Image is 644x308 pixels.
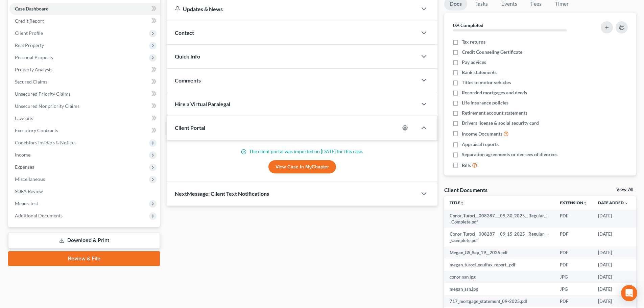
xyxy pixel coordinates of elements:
[8,251,160,266] a: Review & File
[9,76,160,88] a: Secured Claims
[462,99,508,106] span: Life insurance policies
[593,271,634,283] td: [DATE]
[462,151,557,158] span: Separation agreements or decrees of divorces
[15,67,52,72] span: Property Analysis
[616,187,633,192] a: View All
[9,15,160,27] a: Credit Report
[268,160,336,174] a: View Case in MyChapter
[554,210,593,228] td: PDF
[9,112,160,124] a: Lawsuits
[15,54,53,60] span: Personal Property
[462,120,539,126] span: Drivers license & social security card
[444,295,554,307] td: 717_mortgage_statement_09-2025.pdf
[462,141,499,148] span: Appraisal reports
[462,162,471,169] span: Bills
[453,22,483,28] strong: 0% Completed
[554,271,593,283] td: JPG
[9,3,160,15] a: Case Dashboard
[450,200,464,205] a: Titleunfold_more
[15,103,79,109] span: Unsecured Nonpriority Claims
[15,213,63,218] span: Additional Documents
[593,228,634,246] td: [DATE]
[462,49,522,55] span: Credit Counseling Certificate
[462,131,502,137] span: Income Documents
[175,190,269,197] span: NextMessage: Client Text Notifications
[462,69,497,76] span: Bank statements
[554,259,593,271] td: PDF
[15,152,30,158] span: Income
[593,283,634,295] td: [DATE]
[444,283,554,295] td: megan_ssn.jpg
[175,53,200,60] span: Quick Info
[444,210,554,228] td: Conor_Turoci__008287___09_30_2025__Regular__-_Complete.pdf
[554,283,593,295] td: JPG
[15,79,47,85] span: Secured Claims
[15,188,43,194] span: SOFA Review
[15,30,43,36] span: Client Profile
[15,18,44,24] span: Credit Report
[462,110,527,116] span: Retirement account statements
[460,201,464,205] i: unfold_more
[15,6,49,11] span: Case Dashboard
[462,39,485,45] span: Tax returns
[15,140,76,145] span: Codebtors Insiders & Notices
[624,201,628,205] i: expand_more
[175,5,409,13] div: Updates & News
[9,88,160,100] a: Unsecured Priority Claims
[554,246,593,259] td: PDF
[15,200,38,206] span: Means Test
[15,164,34,170] span: Expenses
[175,29,194,36] span: Contact
[9,185,160,197] a: SOFA Review
[444,186,487,193] div: Client Documents
[583,201,587,205] i: unfold_more
[9,64,160,76] a: Property Analysis
[462,59,486,66] span: Pay advices
[15,115,33,121] span: Lawsuits
[15,127,58,133] span: Executory Contracts
[554,295,593,307] td: PDF
[444,271,554,283] td: conor_ssn.jpg
[175,77,201,84] span: Comments
[593,246,634,259] td: [DATE]
[15,42,44,48] span: Real Property
[598,200,628,205] a: Date Added expand_more
[175,148,429,155] p: The client portal was imported on [DATE] for this case.
[593,210,634,228] td: [DATE]
[593,295,634,307] td: [DATE]
[9,124,160,137] a: Executory Contracts
[560,200,587,205] a: Extensionunfold_more
[15,176,45,182] span: Miscellaneous
[444,246,554,259] td: Megan_GS_Sep_19__2025.pdf
[462,89,527,96] span: Recorded mortgages and deeds
[175,124,205,131] span: Client Portal
[175,101,230,107] span: Hire a Virtual Paralegal
[444,228,554,246] td: Conor_Turoci__008287___09_15_2025__Regular__-_Complete.pdf
[621,285,637,301] div: Open Intercom Messenger
[9,100,160,112] a: Unsecured Nonpriority Claims
[554,228,593,246] td: PDF
[444,259,554,271] td: megan_turoci_equifax_report_.pdf
[8,233,160,248] a: Download & Print
[462,79,511,86] span: Titles to motor vehicles
[15,91,71,97] span: Unsecured Priority Claims
[593,259,634,271] td: [DATE]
